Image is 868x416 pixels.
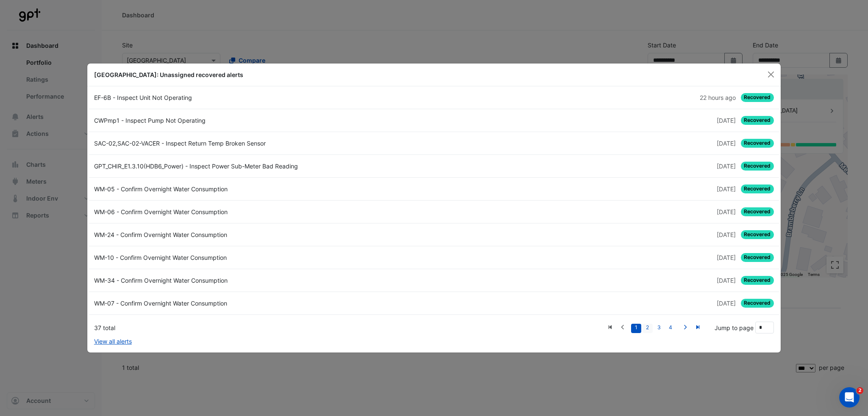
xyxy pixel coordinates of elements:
[717,277,736,284] span: Sat 26-Jul-2025 23:45 AEST
[94,71,243,78] b: [GEOGRAPHIC_DATA]: Unassigned recovered alerts
[665,324,676,333] a: 4
[741,230,774,239] span: Recovered
[679,322,692,333] a: Next
[691,322,704,333] a: Last
[717,185,736,193] span: Mon 28-Jul-2025 00:00 AEST
[741,93,774,102] span: Recovered
[89,299,434,308] div: WM-07 - Confirm Overnight Water Consumption
[717,254,736,261] span: Sun 27-Jul-2025 00:45 AEST
[717,140,736,147] span: Fri 08-Aug-2025 10:15 AEST
[94,323,604,332] div: 37 total
[741,185,774,193] span: Recovered
[94,337,132,346] a: View all alerts
[89,162,434,171] div: GPT_CHIR_E1.3.10(HDB6_Power) - Inspect Power Sub-Meter Bad Reading
[839,387,860,408] iframe: Intercom live chat
[765,68,777,81] button: Close
[89,207,434,216] div: WM-06 - Confirm Overnight Water Consumption
[631,324,641,333] a: 1
[717,163,736,170] span: Mon 28-Jul-2025 04:45 AEST
[741,116,774,125] span: Recovered
[717,117,736,124] span: Sun 10-Aug-2025 04:15 AEST
[700,94,736,101] span: Sun 10-Aug-2025 18:00 AEST
[741,207,774,216] span: Recovered
[741,299,774,308] span: Recovered
[857,387,863,394] span: 2
[89,253,434,262] div: WM-10 - Confirm Overnight Water Consumption
[717,300,736,307] span: Sat 26-Jul-2025 22:00 AEST
[643,324,653,333] a: 2
[89,116,434,125] div: CWPmp1 - Inspect Pump Not Operating
[717,231,736,238] span: Sun 27-Jul-2025 22:00 AEST
[741,162,774,171] span: Recovered
[89,93,434,102] div: EF-6B - Inspect Unit Not Operating
[89,276,434,285] div: WM-34 - Confirm Overnight Water Consumption
[89,230,434,239] div: WM-24 - Confirm Overnight Water Consumption
[717,208,736,215] span: Sun 27-Jul-2025 23:45 AEST
[715,323,754,332] label: Jump to page
[654,324,664,333] a: 3
[741,276,774,285] span: Recovered
[89,139,434,148] div: SAC-02,SAC-02-VACER - Inspect Return Temp Broken Sensor
[89,185,434,193] div: WM-05 - Confirm Overnight Water Consumption
[741,139,774,148] span: Recovered
[741,253,774,262] span: Recovered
